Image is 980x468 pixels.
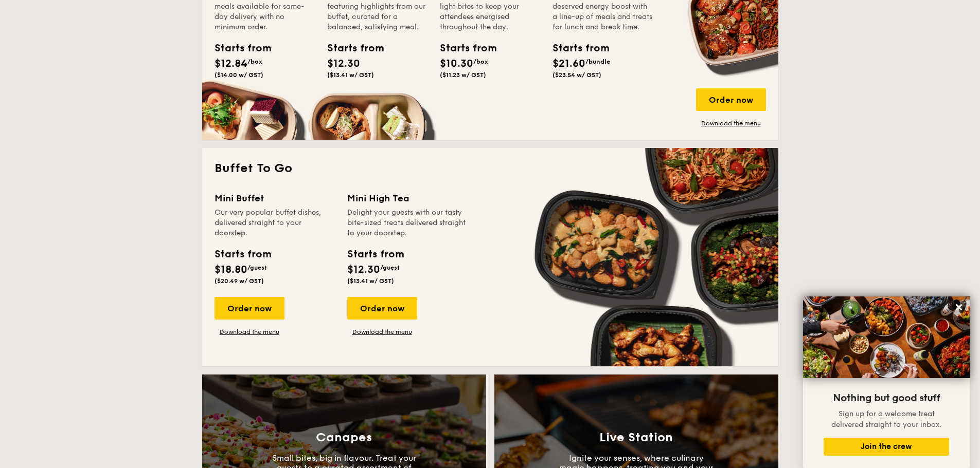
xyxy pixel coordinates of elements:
a: Download the menu [696,119,766,127]
span: ($13.41 w/ GST) [327,71,374,79]
span: /guest [247,264,267,271]
h2: Buffet To Go [215,160,766,177]
span: $21.60 [553,58,585,70]
div: Starts from [347,247,403,262]
div: Mini Buffet [215,191,335,205]
span: /bundle [585,58,610,65]
a: Download the menu [215,328,284,336]
span: Nothing but good stuff [833,392,940,404]
span: /guest [380,264,400,271]
span: ($13.41 w/ GST) [347,277,394,285]
img: DSC07876-Edit02-Large.jpeg [803,296,970,378]
div: Delight your guests with our tasty bite-sized treats delivered straight to your doorstep. [347,208,468,238]
span: ($14.00 w/ GST) [215,71,263,79]
a: Download the menu [347,328,417,336]
span: $12.30 [327,58,360,70]
span: /box [473,58,488,65]
span: $18.80 [215,264,247,276]
span: ($20.49 w/ GST) [215,277,264,285]
span: ($23.54 w/ GST) [553,71,601,79]
div: Mini High Tea [347,191,468,205]
span: ($11.23 w/ GST) [440,71,486,79]
div: Order now [347,297,417,320]
div: Order now [215,297,284,320]
button: Join the crew [824,438,949,456]
span: $12.84 [215,58,247,70]
h3: Live Station [599,430,673,445]
div: Our very popular buffet dishes, delivered straight to your doorstep. [215,208,335,238]
span: /box [247,58,262,65]
span: $10.30 [440,58,473,70]
div: Starts from [215,41,261,56]
div: Starts from [553,41,599,56]
button: Close [951,299,967,315]
span: Sign up for a welcome treat delivered straight to your inbox. [831,409,941,429]
div: Order now [696,88,766,111]
div: Starts from [440,41,486,56]
div: Starts from [327,41,373,56]
h3: Canapes [316,430,372,445]
div: Starts from [215,247,271,262]
span: $12.30 [347,264,380,276]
